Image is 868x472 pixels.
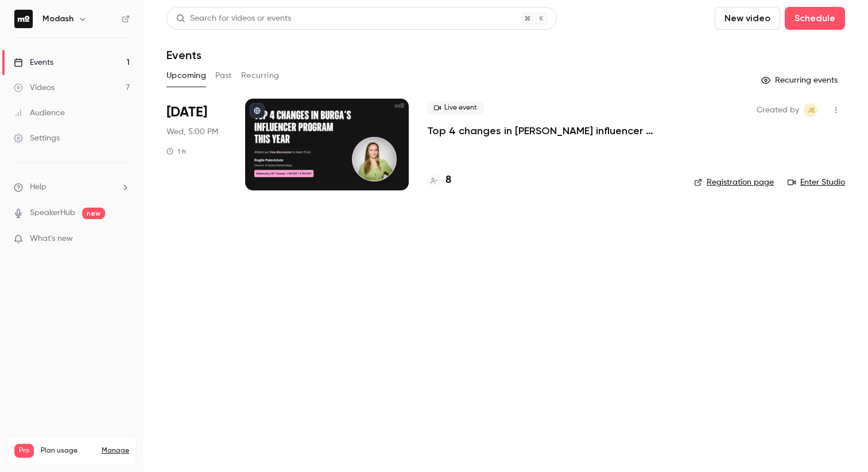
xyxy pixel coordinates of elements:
[427,173,451,188] a: 8
[14,82,55,93] div: Videos
[445,173,451,188] h4: 8
[427,124,676,138] a: Top 4 changes in [PERSON_NAME] influencer program this year
[14,132,60,144] div: Settings
[166,48,201,62] h1: Events
[715,7,780,30] button: New video
[30,233,73,245] span: What's new
[166,67,206,85] button: Upcoming
[785,7,845,30] button: Schedule
[102,446,129,455] a: Manage
[427,101,484,115] span: Live event
[14,444,34,458] span: Pro
[241,67,280,85] button: Recurring
[14,181,130,193] li: help-dropdown-opener
[176,13,291,25] div: Search for videos or events
[756,71,845,89] button: Recurring events
[41,446,95,455] span: Plan usage
[116,234,130,244] iframe: Noticeable Trigger
[14,107,65,119] div: Audience
[788,177,845,188] a: Enter Studio
[30,181,46,193] span: Help
[694,177,774,188] a: Registration page
[757,103,799,117] span: Created by
[14,57,53,68] div: Events
[166,99,227,190] div: Oct 29 Wed, 5:00 PM (Europe/London)
[166,103,207,122] span: [DATE]
[42,13,73,25] h6: Modash
[215,67,232,85] button: Past
[82,208,105,219] span: new
[14,10,33,28] img: Modash
[804,103,817,117] span: Jack Eaton
[166,147,186,156] div: 1 h
[166,126,218,138] span: Wed, 5:00 PM
[807,103,815,117] span: JE
[30,207,75,219] a: SpeakerHub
